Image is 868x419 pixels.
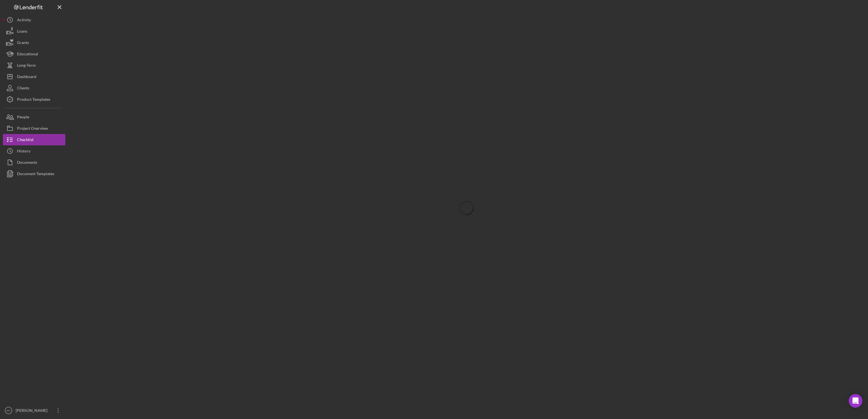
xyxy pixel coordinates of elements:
button: History [3,145,65,157]
div: History [17,145,30,158]
div: People [17,111,29,124]
div: Project Overview [17,123,48,135]
div: Educational [17,48,38,61]
button: Educational [3,48,65,60]
div: Document Templates [17,168,54,181]
div: Dashboard [17,71,36,84]
button: Product Templates [3,94,65,105]
button: Activity [3,14,65,26]
div: Loans [17,26,27,38]
text: MT [7,409,11,412]
button: Project Overview [3,123,65,134]
div: Open Intercom Messenger [849,394,862,408]
button: Document Templates [3,168,65,179]
button: Checklist [3,134,65,145]
button: People [3,111,65,123]
div: Product Templates [17,94,50,106]
div: [PERSON_NAME] [14,405,51,418]
div: Grants [17,37,29,50]
button: Loans [3,26,65,37]
button: Long-Term [3,60,65,71]
div: Checklist [17,134,34,147]
div: Long-Term [17,60,36,72]
button: Grants [3,37,65,48]
button: Dashboard [3,71,65,82]
div: Clients [17,82,29,95]
div: Documents [17,157,37,169]
button: Clients [3,82,65,94]
div: Activity [17,14,31,27]
button: MT[PERSON_NAME] [3,405,65,416]
button: Documents [3,157,65,168]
